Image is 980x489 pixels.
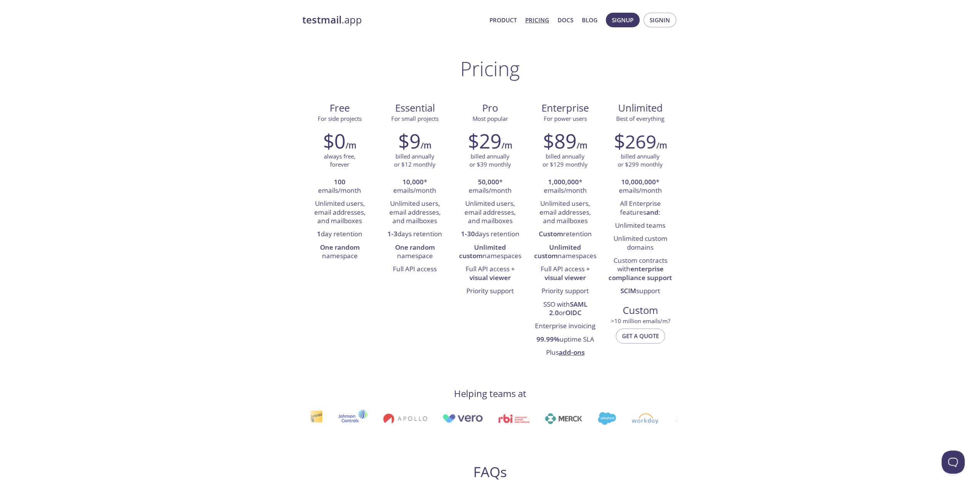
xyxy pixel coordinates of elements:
[308,176,372,198] li: emails/month
[611,317,670,325] span: > 10 million emails/m?
[469,273,511,282] strong: visual viewer
[656,139,667,152] h6: /m
[576,139,587,152] h6: /m
[458,228,522,241] li: days retention
[302,13,483,27] a: testmail.app
[646,208,658,217] strong: and
[468,129,501,152] h2: $29
[609,304,672,317] span: Custom
[558,15,573,25] a: Docs
[454,387,526,400] h4: Helping teams at
[387,229,397,238] strong: 1-3
[650,15,670,25] span: Signin
[458,197,522,228] li: Unlimited users, email addresses, and mailboxes
[539,229,563,238] strong: Custom
[394,152,436,169] p: billed annually or $12 monthly
[614,129,656,152] h2: $
[544,115,587,122] span: For power users
[549,300,587,317] strong: SAML 2.0
[534,102,596,115] span: Enterprise
[308,102,371,115] span: Free
[582,15,598,25] a: Blog
[398,129,420,152] h2: $9
[501,139,512,152] h6: /m
[606,13,640,27] button: Signup
[320,243,360,252] strong: One random
[459,102,521,115] span: Pro
[533,298,597,320] li: SSO with or
[383,197,447,228] li: Unlimited users, email addresses, and mailboxes
[608,285,672,298] li: support
[345,139,356,152] h6: /m
[608,197,672,219] li: All Enterprise features :
[308,197,372,228] li: Unlimited users, email addresses, and mailboxes
[533,320,597,333] li: Enterprise invoicing
[533,285,597,298] li: Priority support
[533,333,597,346] li: uptime SLA
[384,102,446,115] span: Essential
[533,346,597,359] li: Plus
[329,409,359,428] img: johnsoncontrols
[308,241,372,263] li: namespace
[458,176,522,198] li: * emails/month
[420,139,431,152] h6: /m
[565,308,581,317] strong: OIDC
[608,254,672,285] li: Custom contracts with
[534,243,581,260] strong: Unlimited custom
[458,285,522,298] li: Priority support
[469,152,511,169] p: billed annually or $39 monthly
[490,414,521,423] img: rbi
[618,101,663,115] span: Unlimited
[548,177,579,186] strong: 1,000,000
[543,129,576,152] h2: $89
[559,348,585,357] a: add-ons
[323,129,345,152] h2: $0
[608,176,672,198] li: * emails/month
[459,243,506,260] strong: Unlimited custom
[458,241,522,263] li: namespaces
[383,241,447,263] li: namespace
[533,263,597,285] li: Full API access +
[612,15,633,25] span: Signup
[308,228,372,241] li: day retention
[622,331,659,341] span: Get a quote
[543,152,588,169] p: billed annually or $129 monthly
[461,229,475,238] strong: 1-30
[317,229,321,238] strong: 1
[536,413,573,424] img: merck
[383,263,447,276] li: Full API access
[544,273,586,282] strong: visual viewer
[342,463,638,481] h2: FAQs
[324,152,355,169] p: always free, forever
[536,335,560,344] strong: 99.99%
[621,177,656,186] strong: 10,000,000
[525,15,549,25] a: Pricing
[533,228,597,241] li: retention
[625,129,656,154] span: 269
[616,329,665,343] button: Get a quote
[402,177,424,186] strong: 10,000
[643,13,676,27] button: Signin
[395,243,435,252] strong: One random
[478,177,499,186] strong: 50,000
[620,286,636,295] strong: SCIM
[458,263,522,285] li: Full API access +
[608,219,672,232] li: Unlimited teams
[302,13,342,27] strong: testmail
[623,413,650,424] img: workday
[618,152,663,169] p: billed annually or $299 monthly
[608,232,672,254] li: Unlimited custom domains
[383,228,447,241] li: days retention
[533,241,597,263] li: namespaces
[434,414,474,423] img: vero
[318,115,362,122] span: For side projects
[589,412,607,425] img: salesforce
[460,57,520,80] h1: Pricing
[616,115,664,122] span: Best of everything
[391,115,439,122] span: For small projects
[533,176,597,198] li: * emails/month
[334,177,345,186] strong: 100
[472,115,508,122] span: Most popular
[941,451,965,474] iframe: Help Scout Beacon - Open
[383,176,447,198] li: * emails/month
